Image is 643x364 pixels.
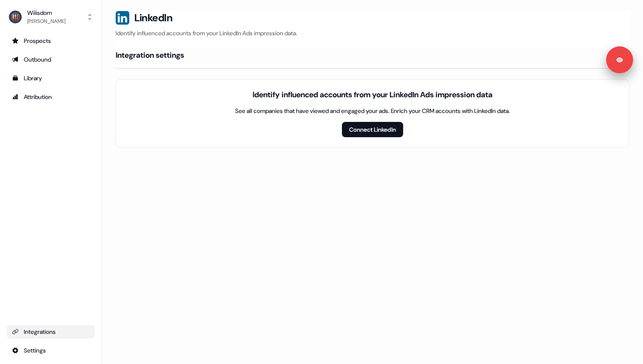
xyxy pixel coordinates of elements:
div: Outbound [12,55,90,64]
a: Go to outbound experience [7,53,95,66]
h3: LinkedIn [134,11,172,24]
div: Prospects [12,37,90,45]
a: Go to prospects [7,34,95,48]
div: Settings [12,346,90,355]
a: Go to integrations [7,344,95,357]
button: Wiiisdom[PERSON_NAME] [7,7,95,27]
div: Attribution [12,93,90,101]
div: Integrations [12,327,90,336]
div: See all companies that have viewed and engaged your ads. Enrich your CRM accounts with LinkedIn d... [235,107,510,115]
div: Identify influenced accounts from your LinkedIn Ads impression data [253,90,492,100]
p: Identify influenced accounts from your LinkedIn Ads impression data. [116,29,629,37]
a: Go to templates [7,71,95,85]
div: Library [12,74,90,82]
div: [PERSON_NAME] [27,17,65,25]
div: Wiiisdom [27,8,65,17]
a: Go to integrations [7,325,95,339]
h4: Integration settings [116,50,184,60]
button: Connect LinkedIn [342,122,403,137]
a: Go to attribution [7,90,95,104]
